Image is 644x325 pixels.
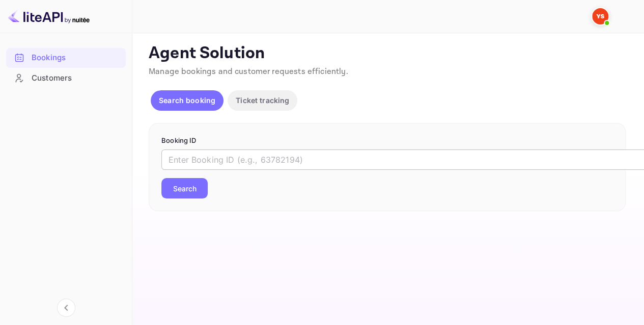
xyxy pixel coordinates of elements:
[32,52,121,64] div: Bookings
[161,136,613,146] p: Booking ID
[57,298,75,317] button: Collapse navigation
[32,72,121,84] div: Customers
[149,43,626,64] p: Agent Solution
[159,95,215,106] p: Search booking
[149,66,348,77] span: Manage bookings and customer requests efficiently.
[8,8,90,24] img: LiteAPI logo
[592,8,608,24] img: Yandex Support
[6,48,126,68] div: Bookings
[6,68,126,87] a: Customers
[6,68,126,88] div: Customers
[236,95,289,106] p: Ticket tracking
[161,178,208,198] button: Search
[6,48,126,67] a: Bookings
